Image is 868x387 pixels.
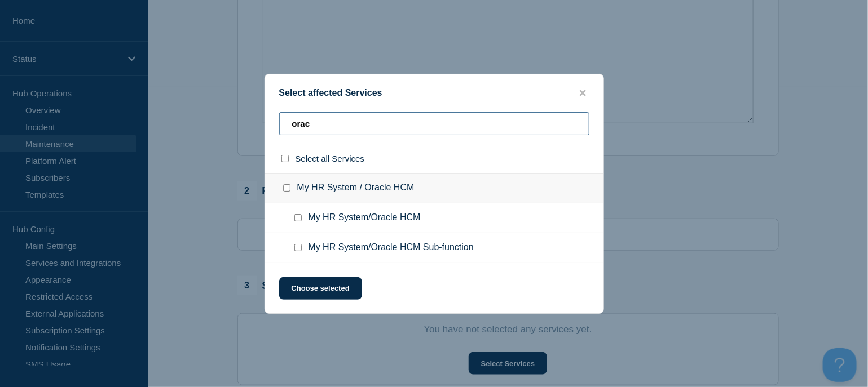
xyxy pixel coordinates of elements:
[279,277,362,300] button: Choose selected
[294,214,302,221] input: My HR System/Oracle HCM checkbox
[296,154,365,163] span: Select all Services
[294,244,302,251] input: My HR System/Oracle HCM Sub-function checkbox
[279,112,589,135] input: Search
[265,88,603,99] div: Select affected Services
[281,155,289,162] input: select all checkbox
[309,242,474,253] span: My HR System/Oracle HCM Sub-function
[283,184,290,192] input: My HR System / Oracle HCM checkbox
[576,88,589,99] button: close button
[265,173,603,203] div: My HR System / Oracle HCM
[309,212,421,224] span: My HR System/Oracle HCM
